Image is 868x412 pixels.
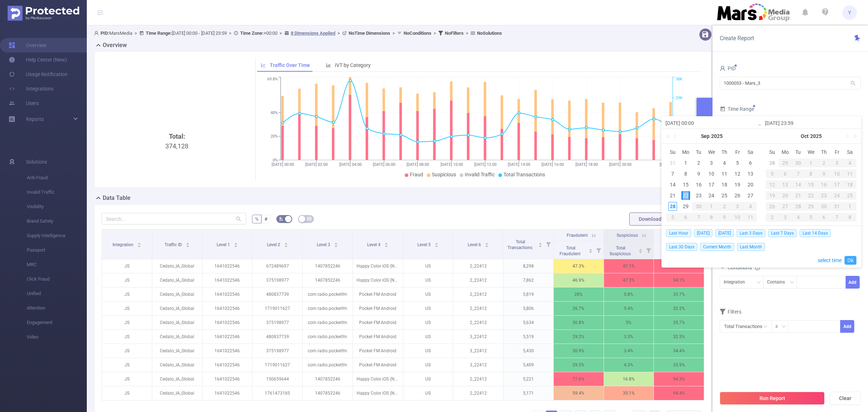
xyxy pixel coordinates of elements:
[746,169,755,178] div: 13
[705,149,718,155] span: We
[830,169,843,178] div: 10
[705,147,718,157] th: Wed
[169,133,185,140] b: Total:
[843,159,856,167] div: 4
[692,157,705,168] td: September 2, 2025
[766,190,779,201] td: October 19, 2025
[273,158,278,163] tspan: 0%
[809,129,822,143] a: 2025
[840,320,854,333] button: Add
[746,180,755,189] div: 20
[731,168,744,179] td: September 12, 2025
[830,392,861,405] button: Clear
[666,168,679,179] td: September 7, 2025
[681,180,690,189] div: 15
[508,162,530,167] tspan: [DATE] 14:00
[731,190,744,201] td: September 26, 2025
[744,149,757,155] span: Sa
[27,228,87,243] span: Supply Intelligence
[27,243,87,257] span: Passport
[291,30,335,36] u: 8 Dimensions Applied
[779,190,792,201] td: October 20, 2025
[792,157,805,168] td: September 30, 2025
[779,168,792,179] td: October 6, 2025
[692,179,705,190] td: September 16, 2025
[445,30,464,36] b: No Filters
[843,191,856,200] div: 25
[830,149,843,155] span: Fr
[817,147,830,157] th: Thu
[718,157,731,168] td: September 4, 2025
[843,149,856,155] span: Sa
[843,190,856,201] td: October 25, 2025
[718,212,731,223] td: October 9, 2025
[779,169,792,178] div: 6
[26,155,47,169] span: Solutions
[830,179,843,190] td: October 17, 2025
[707,159,716,167] div: 3
[705,202,718,211] div: 1
[132,30,139,36] span: >
[843,180,856,189] div: 18
[718,147,731,157] th: Thu
[101,30,109,36] b: PID:
[146,30,172,36] b: Time Range:
[817,179,830,190] td: October 16, 2025
[681,202,690,211] div: 29
[718,213,731,222] div: 9
[744,168,757,179] td: September 13, 2025
[279,216,283,221] i: icon: bg-colors
[26,116,44,122] span: Reports
[718,190,731,201] td: September 25, 2025
[830,212,843,223] td: November 7, 2025
[668,191,677,200] div: 21
[694,159,703,167] div: 2
[766,149,779,155] span: Su
[27,272,87,286] span: Click Fraud
[664,129,674,143] a: Last year (Control + left)
[830,213,843,222] div: 7
[335,62,371,68] span: IVT by Category
[800,129,809,143] a: Oct
[817,201,830,212] td: October 30, 2025
[575,162,597,167] tspan: [DATE] 18:00
[731,202,744,211] div: 3
[792,168,805,179] td: October 7, 2025
[440,162,463,167] tspan: [DATE] 10:00
[720,392,825,405] button: Run Report
[666,201,679,212] td: September 28, 2025
[679,212,692,223] td: October 6, 2025
[94,30,502,36] span: MarsMedia [DATE] 00:00 - [DATE] 23:59 +00:00
[830,168,843,179] td: October 10, 2025
[335,30,342,36] span: >
[272,162,294,167] tspan: [DATE] 00:00
[326,63,331,68] i: icon: bar-chart
[410,172,423,177] span: Fraud
[707,180,716,189] div: 17
[766,179,779,190] td: October 12, 2025
[733,159,742,167] div: 5
[710,129,723,143] a: 2025
[843,157,856,168] td: October 4, 2025
[679,147,692,157] th: Mon
[805,149,818,155] span: We
[672,129,679,143] a: Previous month (PageUp)
[779,180,792,189] div: 13
[843,168,856,179] td: October 11, 2025
[666,229,691,237] span: Last Hour
[503,172,545,177] span: Total Transactions
[817,149,830,155] span: Th
[718,202,731,211] div: 2
[103,194,131,202] h2: Data Table
[720,66,736,71] span: PID
[830,201,843,212] td: October 31, 2025
[694,180,703,189] div: 16
[705,179,718,190] td: September 17, 2025
[805,179,818,190] td: October 15, 2025
[779,149,792,155] span: Mo
[707,169,716,178] div: 10
[692,168,705,179] td: September 9, 2025
[843,212,856,223] td: November 8, 2025
[679,190,692,201] td: September 22, 2025
[477,30,502,36] b: No Solutions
